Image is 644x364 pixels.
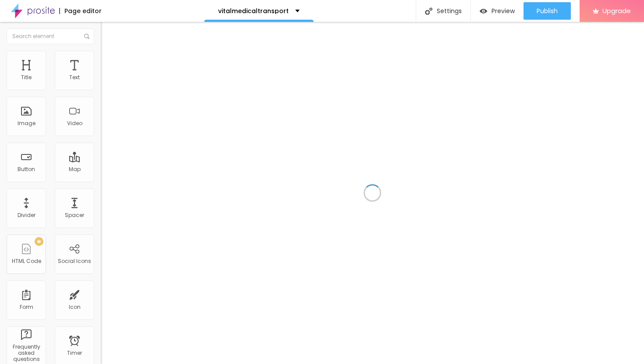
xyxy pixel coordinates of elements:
img: Icone [84,34,89,39]
div: Frequently asked questions [9,344,43,363]
p: vitalmedicaltransport [218,8,289,14]
input: Search element [7,28,94,44]
div: Social Icons [58,258,91,264]
span: Preview [492,7,515,14]
div: Icon [69,304,81,310]
img: view-1.svg [480,7,487,15]
span: Upgrade [602,7,631,14]
div: Video [67,120,82,126]
button: Preview [471,2,524,20]
div: Image [18,120,35,126]
div: Page editor [59,8,102,14]
div: Title [21,74,32,80]
div: Map [69,166,81,172]
div: Button [18,166,35,172]
div: Text [69,74,80,80]
div: Timer [67,350,82,356]
img: Icone [425,7,432,15]
div: HTML Code [12,258,41,264]
span: Publish [537,7,558,14]
button: Publish [524,2,571,20]
div: Form [20,304,33,310]
div: Spacer [65,212,84,218]
div: Divider [18,212,35,218]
